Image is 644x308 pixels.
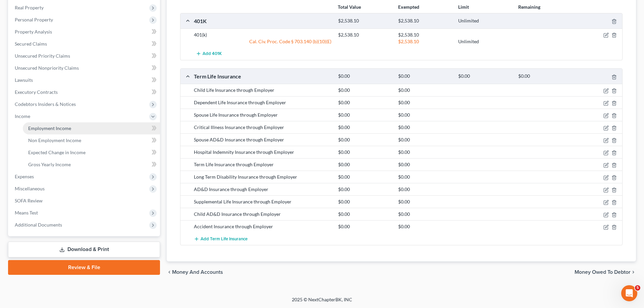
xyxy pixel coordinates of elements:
[28,162,71,167] span: Gross Yearly Income
[395,99,455,106] div: $0.00
[455,38,515,45] div: Unlimited
[335,161,395,168] div: $0.00
[191,32,335,38] div: 401(k)
[15,198,43,203] span: SOFA Review
[9,62,160,74] a: Unsecured Nonpriority Claims
[191,186,335,193] div: AD&D Insurance through Employer
[395,136,455,143] div: $0.00
[191,211,335,218] div: Child AD&D Insurance through Employer
[15,29,52,35] span: Property Analysis
[28,149,86,155] span: Expected Change in Income
[335,149,395,156] div: $0.00
[335,99,395,106] div: $0.00
[455,18,515,24] div: Unlimited
[8,260,160,275] a: Review & File
[167,269,223,275] button: chevron_left Money and Accounts
[335,112,395,118] div: $0.00
[518,4,540,10] strong: Remaining
[15,53,70,59] span: Unsecured Priority Claims
[515,73,575,79] div: $0.00
[194,48,223,60] button: Add 401K
[15,222,62,228] span: Additional Documents
[28,137,81,143] span: Non Employment Income
[15,65,79,71] span: Unsecured Nonpriority Claims
[335,186,395,193] div: $0.00
[23,159,160,171] a: Gross Yearly Income
[335,18,395,24] div: $2,538.10
[395,38,455,45] div: $2,538.10
[335,198,395,205] div: $0.00
[395,211,455,218] div: $0.00
[15,77,33,83] span: Lawsuits
[191,112,335,118] div: Spouse Life Insurance through Employer
[15,210,38,215] span: Means Test
[191,136,335,143] div: Spouse AD&D Insurance through Employer
[191,198,335,205] div: Supplemental Life Insurance through Employer
[28,125,71,131] span: Employment Income
[201,236,248,242] span: Add Term Life Insurance
[23,134,160,146] a: Non Employment Income
[575,269,631,275] span: Money Owed to Debtor
[23,146,160,159] a: Expected Change in Income
[9,86,160,98] a: Executory Contracts
[15,174,34,179] span: Expenses
[191,223,335,230] div: Accident Insurance through Employer
[395,161,455,168] div: $0.00
[9,74,160,86] a: Lawsuits
[335,73,395,79] div: $0.00
[395,73,455,79] div: $0.00
[335,87,395,94] div: $0.00
[191,124,335,131] div: Critical Illness Insurance through Employer
[635,285,640,291] span: 5
[191,99,335,106] div: Dependent Life Insurance through Employer
[9,50,160,62] a: Unsecured Priority Claims
[395,112,455,118] div: $0.00
[395,149,455,156] div: $0.00
[458,4,469,10] strong: Limit
[15,186,45,191] span: Miscellaneous
[631,269,636,275] i: chevron_right
[395,18,455,24] div: $2,538.10
[191,87,335,94] div: Child Life Insurance through Employer
[335,136,395,143] div: $0.00
[191,149,335,156] div: Hospital Indemnity Insurance through Employer
[338,4,361,10] strong: Total Value
[455,73,515,79] div: $0.00
[15,89,58,95] span: Executory Contracts
[395,186,455,193] div: $0.00
[335,174,395,180] div: $0.00
[335,32,395,38] div: $2,538.10
[15,113,30,119] span: Income
[575,269,636,275] button: Money Owed to Debtor chevron_right
[15,5,44,10] span: Real Property
[395,223,455,230] div: $0.00
[194,233,248,245] button: Add Term Life Insurance
[398,4,419,10] strong: Exempted
[8,242,160,257] a: Download & Print
[191,17,335,24] div: 401K
[621,285,637,301] iframe: Intercom live chat
[15,41,47,47] span: Secured Claims
[9,26,160,38] a: Property Analysis
[395,32,455,38] div: $2,538.10
[191,73,335,80] div: Term Life Insurance
[335,211,395,218] div: $0.00
[191,38,335,45] div: Cal. Civ. Proc. Code § 703.140 (b)(10)(E)
[395,124,455,131] div: $0.00
[9,38,160,50] a: Secured Claims
[167,269,172,275] i: chevron_left
[9,195,160,207] a: SOFA Review
[395,87,455,94] div: $0.00
[335,223,395,230] div: $0.00
[15,17,53,22] span: Personal Property
[395,198,455,205] div: $0.00
[203,51,222,57] span: Add 401K
[395,174,455,180] div: $0.00
[335,124,395,131] div: $0.00
[191,161,335,168] div: Term Life Insurance through Employer
[23,122,160,134] a: Employment Income
[172,269,223,275] span: Money and Accounts
[191,174,335,180] div: Long Term Disability Insurance through Employer
[15,101,76,107] span: Codebtors Insiders & Notices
